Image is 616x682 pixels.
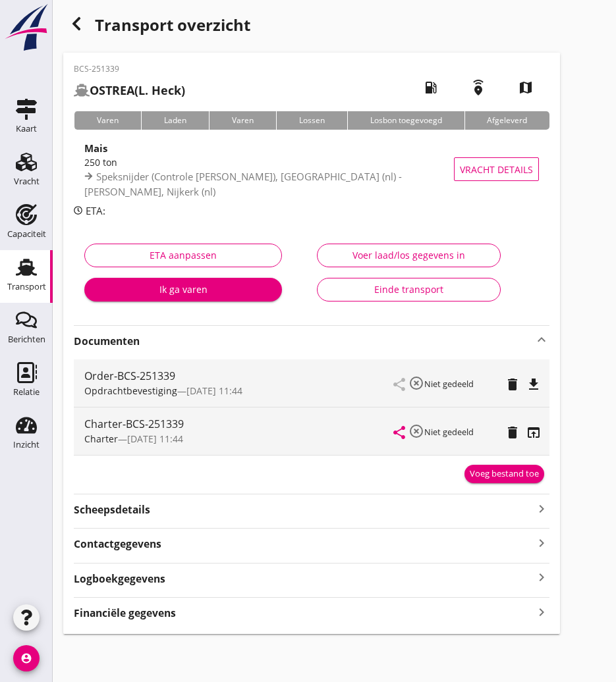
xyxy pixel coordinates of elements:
[534,534,549,552] i: keyboard_arrow_right
[412,69,449,106] i: local_gas_station
[84,170,402,198] span: Speksnijder (Controle [PERSON_NAME]), [GEOGRAPHIC_DATA] (nl) - [PERSON_NAME], Nijkerk (nl)
[141,111,209,130] div: Laden
[84,142,107,155] strong: Mais
[127,433,183,445] span: [DATE] 11:44
[14,177,40,186] div: Vracht
[526,377,542,392] i: file_download
[90,82,134,98] strong: OSTREA
[8,335,45,344] div: Berichten
[534,603,549,621] i: keyboard_arrow_right
[96,248,271,262] div: ETA aanpassen
[74,334,534,349] strong: Documenten
[84,433,118,445] span: Charter
[408,423,424,439] i: highlight_off
[424,378,474,390] small: Niet gedeeld
[526,425,542,440] i: open_in_browser
[84,155,467,169] div: 250 ton
[74,63,185,75] p: BCS-251339
[534,569,549,587] i: keyboard_arrow_right
[464,111,550,130] div: Afgeleverd
[74,502,150,517] strong: Scheepsdetails
[74,82,185,99] h2: (L. Heck)
[505,377,520,392] i: delete
[86,204,105,217] span: ETA:
[408,375,424,391] i: highlight_off
[317,244,500,267] button: Voer laad/los gegevens in
[74,571,165,587] strong: Logboekgegevens
[13,440,40,449] div: Inzicht
[13,645,40,671] i: account_circle
[317,278,500,302] button: Einde transport
[328,282,489,296] div: Einde transport
[3,3,50,52] img: logo-small.a267ee39.svg
[84,244,282,267] button: ETA aanpassen
[507,69,544,106] i: map
[391,425,407,440] i: share
[460,163,533,176] span: Vracht details
[424,426,474,438] small: Niet gedeeld
[505,425,520,440] i: delete
[186,384,242,397] span: [DATE] 11:44
[209,111,276,130] div: Varen
[328,248,489,262] div: Voer laad/los gegevens in
[7,282,46,291] div: Transport
[347,111,464,130] div: Losbon toegevoegd
[470,467,539,481] div: Voeg bestand toe
[74,140,549,198] a: Mais250 tonSpeksnijder (Controle [PERSON_NAME]), [GEOGRAPHIC_DATA] (nl) - [PERSON_NAME], Nijkerk ...
[460,69,497,106] i: emergency_share
[84,416,394,432] div: Charter-BCS-251339
[84,278,282,302] button: Ik ga varen
[276,111,347,130] div: Lossen
[454,157,539,181] button: Vracht details
[534,332,549,348] i: keyboard_arrow_up
[84,384,177,397] span: Opdrachtbevestiging
[13,388,40,396] div: Relatie
[464,465,544,483] button: Voeg bestand toe
[74,111,141,130] div: Varen
[84,384,394,398] div: —
[84,432,394,446] div: —
[534,500,549,517] i: keyboard_arrow_right
[63,11,560,42] div: Transport overzicht
[74,606,176,621] strong: Financiële gegevens
[16,124,37,133] div: Kaart
[95,282,271,296] div: Ik ga varen
[84,368,394,384] div: Order-BCS-251339
[74,537,161,552] strong: Contactgegevens
[7,230,46,238] div: Capaciteit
